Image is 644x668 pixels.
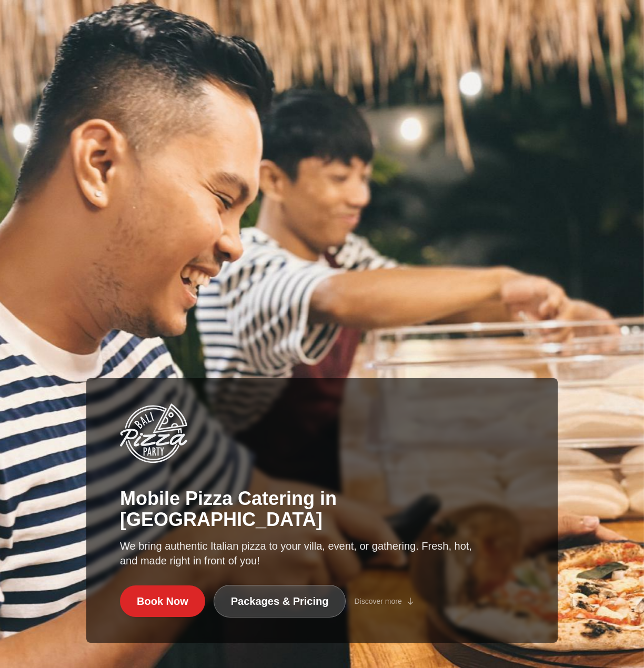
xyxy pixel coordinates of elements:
h1: Mobile Pizza Catering in [GEOGRAPHIC_DATA] [120,488,524,530]
a: Book Now [120,585,205,617]
span: Discover more [354,596,401,606]
img: Bali Pizza Party Logo - Mobile Pizza Catering in Bali [120,403,187,463]
a: Packages & Pricing [214,585,346,618]
p: We bring authentic Italian pizza to your villa, event, or gathering. Fresh, hot, and made right i... [120,539,474,568]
